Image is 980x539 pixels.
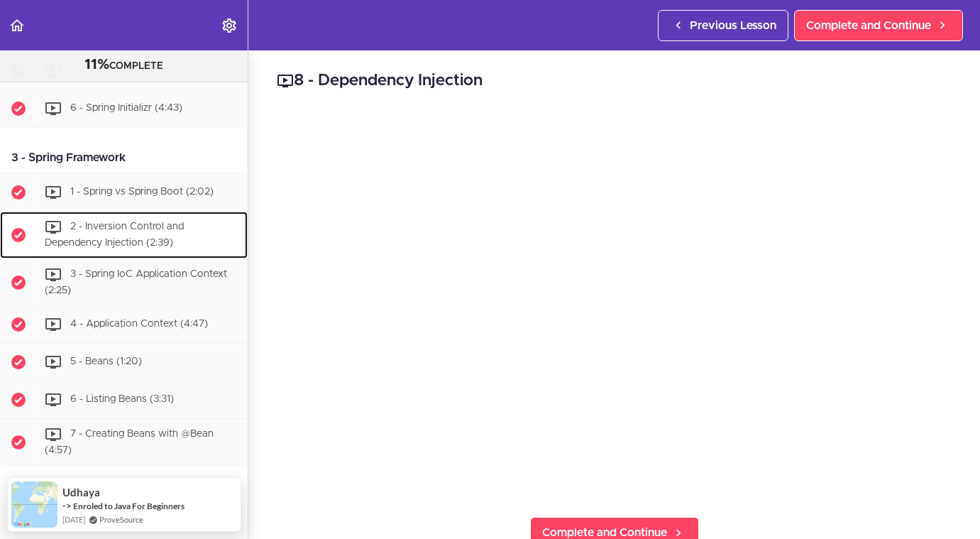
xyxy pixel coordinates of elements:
img: provesource social proof notification image [11,481,57,528]
h2: 8 - Dependency Injection [277,69,952,93]
span: 6 - Listing Beans (3:31) [70,395,174,405]
span: 3 - Spring IoC Application Context (2:25) [45,269,227,295]
span: 1 - Spring vs Spring Boot (2:02) [70,187,214,197]
svg: Back to course curriculum [9,17,26,34]
div: COMPLETE [18,56,230,75]
a: Complete and Continue [794,10,963,41]
span: Previous Lesson [690,17,776,34]
svg: Settings Menu [221,17,238,34]
span: 2 - Inversion Control and Dependency Injection (2:39) [45,222,184,248]
span: -> [62,500,72,511]
span: Udhaya [62,486,100,499]
a: Previous Lesson [658,10,788,41]
span: 5 - Beans (1:20) [70,357,142,367]
span: 7 - Creating Beans with @Bean (4:57) [45,430,214,456]
span: 4 - Application Context (4:47) [70,320,208,330]
span: [DATE] [62,513,85,526]
span: 11% [84,58,109,72]
a: ProveSource [99,513,143,526]
span: Complete and Continue [806,17,931,34]
span: 6 - Spring Initializr (4:43) [70,103,182,113]
a: Enroled to Java For Beginners [73,501,185,511]
iframe: Video Player [277,114,952,494]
